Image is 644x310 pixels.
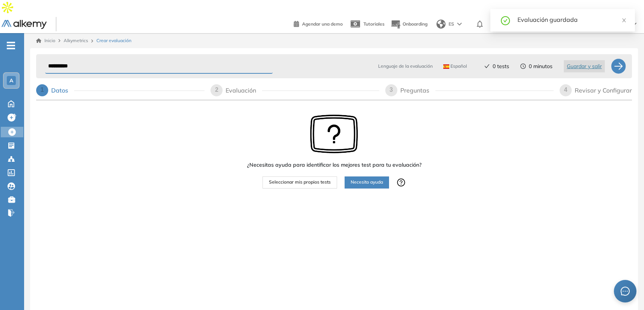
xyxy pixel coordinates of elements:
[389,87,393,93] span: 3
[493,62,509,70] span: 0 tests
[41,87,44,93] span: 1
[575,84,632,96] div: Revisar y Configurar
[400,84,435,96] div: Preguntas
[520,64,526,69] span: clock-circle
[226,84,262,96] div: Evaluación
[345,176,389,188] button: Necesito ayuda
[7,45,15,46] i: -
[564,87,568,93] span: 4
[211,84,379,96] div: 2Evaluación
[294,19,343,28] a: Agendar una demo
[215,87,218,93] span: 2
[262,176,337,188] button: Seleccionar mis propios tests
[2,20,47,29] img: Logo
[351,179,383,186] span: Necesito ayuda
[621,18,627,23] span: close
[501,15,510,25] span: check-circle
[378,63,433,70] span: Lenguaje de la evaluación
[621,287,630,296] span: message
[567,62,602,70] span: Guardar y salir
[560,84,632,96] div: 4Revisar y Configurar
[529,62,552,70] span: 0 minutos
[391,16,427,32] button: Onboarding
[564,60,605,72] button: Guardar y salir
[64,38,88,43] span: Alkymetrics
[443,64,449,69] img: ESP
[403,21,427,27] span: Onboarding
[457,23,462,26] img: arrow
[9,77,13,84] span: A
[449,21,454,27] span: ES
[517,15,626,24] div: Evaluación guardada
[349,14,385,34] a: Tutoriales
[436,20,446,29] img: world
[302,21,343,27] span: Agendar una demo
[484,64,490,69] span: check
[96,37,131,44] span: Crear evaluación
[247,161,421,169] span: ¿Necesitas ayuda para identificar los mejores test para tu evaluación?
[51,84,74,96] div: Datos
[443,63,467,69] span: Español
[363,21,385,27] span: Tutoriales
[36,84,204,96] div: 1Datos
[269,179,331,186] span: Seleccionar mis propios tests
[385,84,554,96] div: 3Preguntas
[36,37,55,44] a: Inicio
